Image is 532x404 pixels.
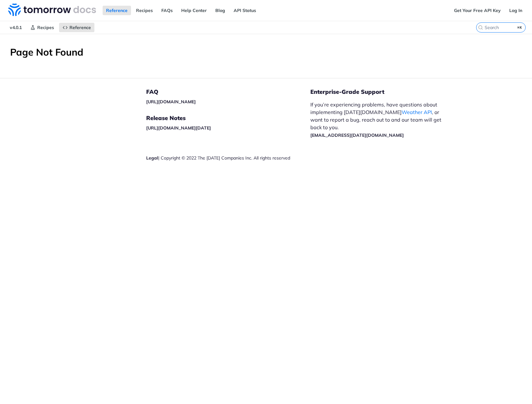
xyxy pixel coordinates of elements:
[516,24,524,31] kbd: ⌘K
[146,125,211,131] a: [URL][DOMAIN_NAME][DATE]
[27,23,57,32] a: Recipes
[146,114,310,122] h5: Release Notes
[212,6,229,15] a: Blog
[310,101,448,139] p: If you’re experiencing problems, have questions about implementing [DATE][DOMAIN_NAME] , or want ...
[10,46,522,58] h1: Page Not Found
[133,6,156,15] a: Recipes
[146,155,158,161] a: Legal
[310,132,404,138] a: [EMAIL_ADDRESS][DATE][DOMAIN_NAME]
[310,88,458,96] h5: Enterprise-Grade Support
[6,23,25,32] span: v4.0.1
[478,25,483,30] svg: Search
[59,23,94,32] a: Reference
[146,99,196,105] a: [URL][DOMAIN_NAME]
[103,6,131,15] a: Reference
[178,6,210,15] a: Help Center
[69,25,91,30] span: Reference
[402,109,432,115] a: Weather API
[37,25,54,30] span: Recipes
[146,88,310,96] h5: FAQ
[506,6,526,15] a: Log In
[146,155,310,161] div: | Copyright © 2022 The [DATE] Companies Inc. All rights reserved
[8,3,96,16] img: Tomorrow.io Weather API Docs
[451,6,504,15] a: Get Your Free API Key
[158,6,176,15] a: FAQs
[230,6,260,15] a: API Status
